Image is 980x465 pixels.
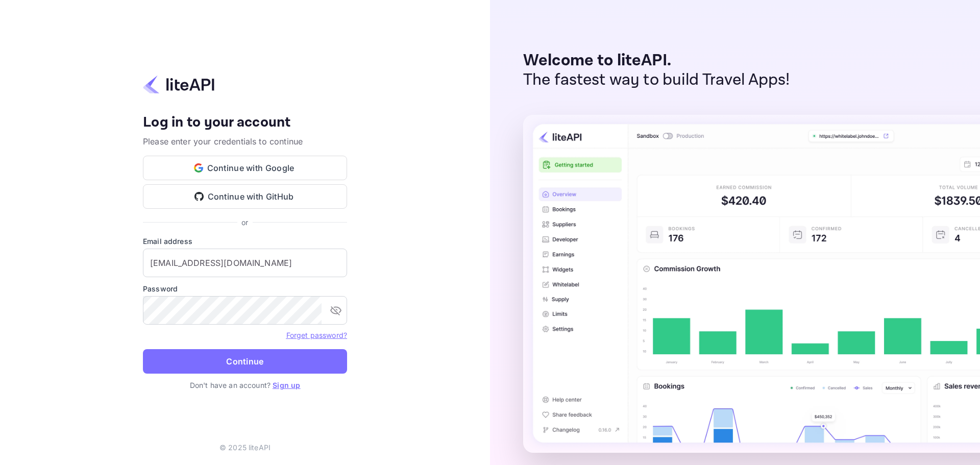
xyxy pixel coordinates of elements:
button: toggle password visibility [326,300,346,321]
p: Welcome to liteAPI. [523,51,790,70]
a: Sign up [273,381,300,389]
input: Enter your email address [143,249,347,277]
p: © 2025 liteAPI [219,442,271,453]
button: Continue with GitHub [143,184,347,209]
label: Email address [143,236,347,247]
a: Forget password? [286,331,347,339]
h4: Log in to your account [143,114,347,132]
label: Password [143,283,347,294]
button: Continue with Google [143,156,347,180]
p: The fastest way to build Travel Apps! [523,70,790,90]
img: liteapi [143,75,214,94]
p: Please enter your credentials to continue [143,135,347,148]
button: Continue [143,349,347,374]
p: or [241,217,248,228]
p: Don't have an account? [143,380,347,390]
a: Forget password? [286,330,347,340]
